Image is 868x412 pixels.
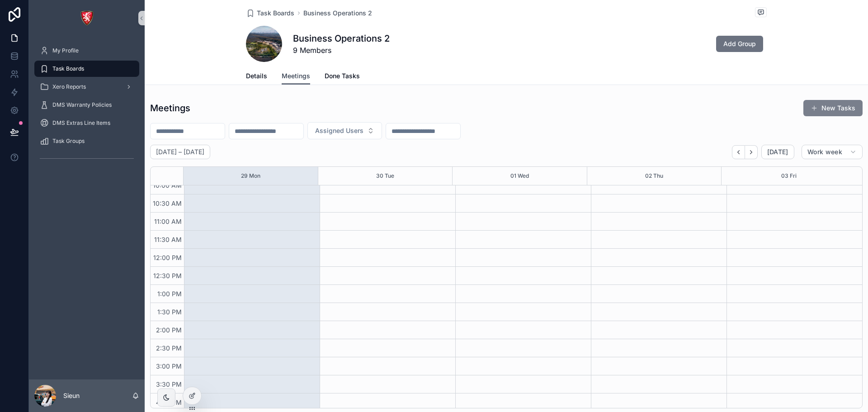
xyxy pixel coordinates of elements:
span: 1:30 PM [155,308,184,316]
a: DMS Extras Line Items [34,115,139,131]
span: Xero Reports [52,83,86,90]
span: Work week [807,148,842,156]
span: 3:30 PM [154,380,184,388]
a: Task Boards [246,9,294,18]
a: Meetings [282,68,310,85]
span: 2:30 PM [154,344,184,352]
span: Meetings [282,71,310,81]
button: Select Button [307,122,382,139]
button: Add Group [716,36,763,52]
span: 12:00 PM [151,254,184,261]
button: Work week [802,145,863,159]
span: 12:30 PM [151,272,184,279]
img: App logo [80,11,94,25]
a: Details [246,68,267,86]
span: Task Boards [52,65,84,72]
p: Sieun [63,391,80,400]
span: 1:00 PM [155,290,184,298]
a: DMS Warranty Policies [34,97,139,113]
a: Done Tasks [325,68,360,86]
span: DMS Extras Line Items [52,119,110,127]
button: 29 Mon [241,167,260,185]
span: Done Tasks [325,71,360,81]
h1: Business Operations 2 [293,32,390,45]
div: scrollable content [29,36,145,177]
span: 11:30 AM [152,236,184,243]
span: 10:30 AM [151,199,184,207]
button: Next [745,145,758,159]
button: 30 Tue [376,167,394,185]
a: My Profile [34,43,139,59]
span: My Profile [52,47,79,54]
button: 03 Fri [781,167,797,185]
span: Assigned Users [315,126,363,135]
h2: [DATE] – [DATE] [156,147,204,156]
a: Task Boards [34,61,139,77]
button: New Tasks [803,100,863,116]
a: Task Groups [34,133,139,149]
span: Task Boards [257,9,294,18]
button: [DATE] [761,145,794,159]
h1: Meetings [150,102,190,114]
button: Back [732,145,745,159]
span: DMS Warranty Policies [52,101,112,109]
button: 02 Thu [645,167,663,185]
a: Xero Reports [34,79,139,95]
span: 11:00 AM [152,218,184,225]
span: 3:00 PM [154,362,184,370]
button: 01 Wed [510,167,529,185]
span: Task Groups [52,137,85,145]
span: Details [246,71,267,81]
span: 9 Members [293,45,390,56]
span: [DATE] [767,148,788,156]
span: 10:00 AM [151,181,184,189]
span: Add Group [723,39,756,48]
span: 2:00 PM [154,326,184,334]
a: Business Operations 2 [303,9,372,18]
